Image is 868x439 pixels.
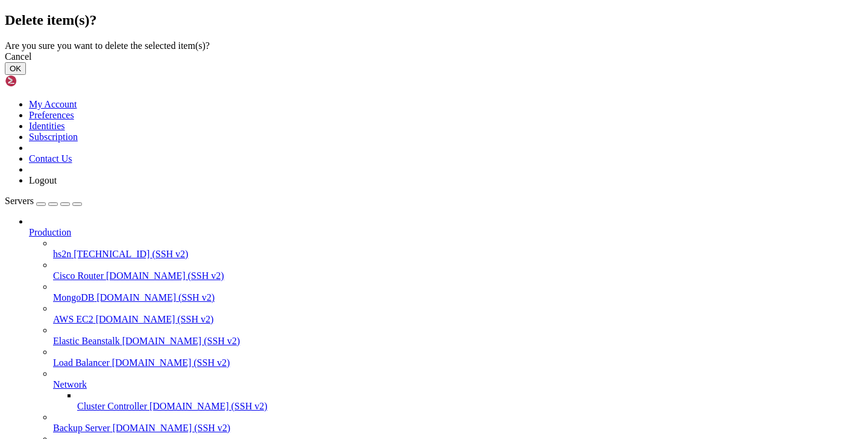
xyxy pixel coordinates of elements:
[149,401,268,411] span: [DOMAIN_NAME] (SSH v2)
[77,401,863,412] a: Cluster Controller [DOMAIN_NAME] (SSH v2)
[53,271,863,281] a: Cisco Router [DOMAIN_NAME] (SSH v2)
[53,347,863,368] li: Load Balancer [DOMAIN_NAME] (SSH v2)
[96,292,215,303] span: [DOMAIN_NAME] (SSH v2)
[53,238,863,260] li: hs2n [TECHNICAL_ID] (SSH v2)
[29,227,863,238] a: Production
[53,314,863,325] a: AWS EC2 [DOMAIN_NAME] (SSH v2)
[5,196,34,206] span: Servers
[5,40,863,51] div: Are you sure you want to delete the selected item(s)?
[29,121,65,131] a: Identities
[53,260,863,281] li: Cisco Router [DOMAIN_NAME] (SSH v2)
[77,401,147,411] span: Cluster Controller
[53,368,863,412] li: Network
[29,132,78,142] a: Subscription
[53,249,863,260] a: hs2n [TECHNICAL_ID] (SSH v2)
[53,336,863,347] a: Elastic Beanstalk [DOMAIN_NAME] (SSH v2)
[122,336,241,346] span: [DOMAIN_NAME] (SSH v2)
[53,281,863,303] li: MongoDB [DOMAIN_NAME] (SSH v2)
[29,153,72,164] a: Contact Us
[29,99,77,109] a: My Account
[5,75,74,87] img: Shellngn
[53,412,863,434] li: Backup Server [DOMAIN_NAME] (SSH v2)
[29,175,57,185] a: Logout
[77,390,863,412] li: Cluster Controller [DOMAIN_NAME] (SSH v2)
[53,357,863,368] a: Load Balancer [DOMAIN_NAME] (SSH v2)
[53,292,94,303] span: MongoDB
[113,423,231,433] span: [DOMAIN_NAME] (SSH v2)
[53,423,110,433] span: Backup Server
[53,379,863,390] a: Network
[112,357,230,368] span: [DOMAIN_NAME] (SSH v2)
[53,271,104,281] span: Cisco Router
[53,303,863,325] li: AWS EC2 [DOMAIN_NAME] (SSH v2)
[53,379,87,389] span: Network
[74,249,188,259] span: [TECHNICAL_ID] (SSH v2)
[96,314,214,324] span: [DOMAIN_NAME] (SSH v2)
[53,423,863,434] a: Backup Server [DOMAIN_NAME] (SSH v2)
[106,271,224,281] span: [DOMAIN_NAME] (SSH v2)
[53,249,71,259] span: hs2n
[53,357,110,368] span: Load Balancer
[53,314,93,324] span: AWS EC2
[5,196,82,206] a: Servers
[53,336,120,346] span: Elastic Beanstalk
[5,51,863,62] div: Cancel
[29,110,74,120] a: Preferences
[53,325,863,347] li: Elastic Beanstalk [DOMAIN_NAME] (SSH v2)
[53,292,863,303] a: MongoDB [DOMAIN_NAME] (SSH v2)
[5,12,863,28] h2: Delete item(s)?
[5,62,26,75] button: OK
[29,227,71,237] span: Production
